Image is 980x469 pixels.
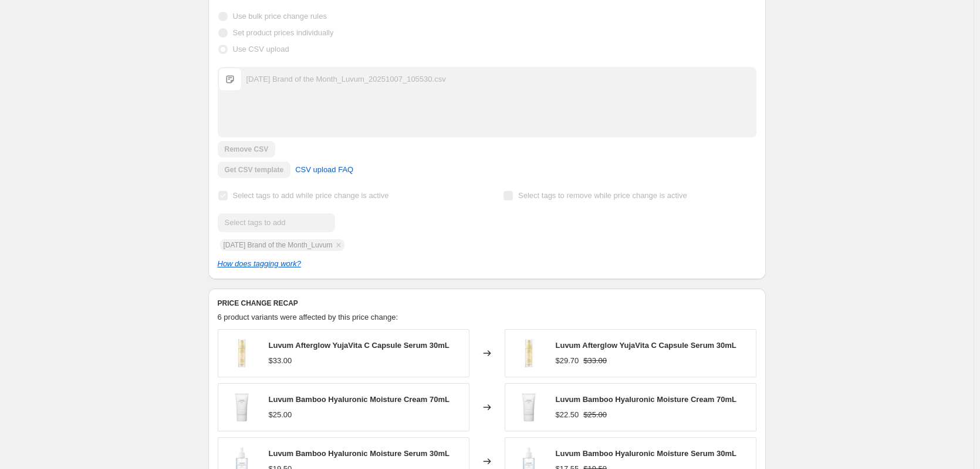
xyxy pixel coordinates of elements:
a: CSV upload FAQ [288,160,360,179]
div: $29.70 [556,355,579,367]
span: Luvum Afterglow YujaVita C Capsule Serum 30mL [556,341,736,350]
div: [DATE] Brand of the Month_Luvum_20251007_105530.csv [246,73,446,85]
span: Select tags to add while price change is active [233,191,389,200]
strike: $25.00 [583,409,607,421]
span: Use CSV upload [233,45,289,53]
strike: $33.00 [583,355,607,367]
img: ByWishtrendVitaminA-mazingBakuchiolNightCream50g_b575c779-8906-4299-956e-4ab9d85e9210_80x.png [511,390,546,425]
span: Luvum Afterglow YujaVita C Capsule Serum 30mL [269,341,450,350]
div: $25.00 [269,409,292,421]
img: ByWishtrendVitaminA-mazingBakuchiolNightCream50g_b575c779-8906-4299-956e-4ab9d85e9210_80x.png [224,390,259,425]
span: Luvum Bamboo Hyaluronic Moisture Serum 30mL [556,449,736,458]
span: CSV upload FAQ [295,164,353,176]
div: $22.50 [556,409,579,421]
span: Luvum Bamboo Hyaluronic Moisture Cream 70mL [556,395,736,404]
span: Select tags to remove while price change is active [518,191,687,200]
input: Select tags to add [218,213,335,232]
img: USSELLER_ROUNDLABCamelliaDeepCollagenFirmingCream50ml_80x.png [511,336,546,371]
a: How does tagging work? [218,259,301,268]
span: 6 product variants were affected by this price change: [218,313,398,321]
div: $33.00 [269,355,292,367]
span: Luvum Bamboo Hyaluronic Moisture Cream 70mL [269,395,450,404]
img: USSELLER_ROUNDLABCamelliaDeepCollagenFirmingCream50ml_80x.png [224,336,259,371]
span: Set product prices individually [233,28,334,37]
span: Use bulk price change rules [233,12,327,21]
span: Luvum Bamboo Hyaluronic Moisture Serum 30mL [269,449,450,458]
h6: PRICE CHANGE RECAP [218,299,756,308]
